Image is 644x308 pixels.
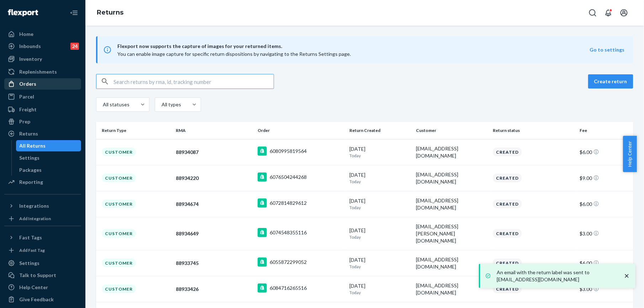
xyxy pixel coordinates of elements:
div: [DATE] [350,171,411,185]
div: 88934220 [176,175,252,182]
p: An email with the return label was sent to [EMAIL_ADDRESS][DOMAIN_NAME] [497,269,616,283]
a: Inventory [4,53,81,65]
div: Created [493,148,522,156]
div: Give Feedback [19,296,54,303]
td: $6.00 [577,139,633,165]
div: Settings [19,260,39,267]
a: Settings [16,152,81,164]
div: Integrations [19,202,49,209]
div: All statuses [103,101,128,108]
div: Inventory [19,55,42,63]
div: Replenishments [19,68,57,75]
td: $9.00 [577,165,633,191]
a: Returns [4,128,81,139]
div: Fast Tags [19,234,42,241]
div: All types [162,101,180,108]
div: Inbounds [19,43,41,50]
a: Replenishments [4,66,81,78]
button: Close Navigation [67,6,81,20]
div: 6076504244268 [270,174,307,181]
div: Settings [20,154,40,161]
span: You can enable image capture for specific return dispositions by navigating to the Returns Settin... [117,51,351,57]
a: Parcel [4,91,81,102]
div: Customer [102,148,136,156]
th: Return status [490,122,577,139]
a: Inbounds24 [4,41,81,52]
p: Today [350,264,411,270]
div: Packages [20,166,42,174]
td: $6.00 [577,250,633,276]
div: Reporting [19,179,43,186]
div: 6084716265516 [270,285,307,292]
div: [EMAIL_ADDRESS][DOMAIN_NAME] [416,256,487,270]
td: $3.00 [577,217,633,250]
button: Go to settings [590,46,625,53]
a: Prep [4,116,81,127]
div: Created [493,200,522,208]
div: Orders [19,80,36,87]
div: [EMAIL_ADDRESS][DOMAIN_NAME] [416,282,487,296]
p: Today [350,179,411,185]
button: Help Center [623,136,637,172]
div: Talk to Support [19,272,56,279]
button: Fast Tags [4,232,81,243]
a: Settings [4,257,81,269]
a: Reporting [4,176,81,188]
div: 6080995819564 [270,148,307,155]
td: $3.00 [577,276,633,302]
div: Add Integration [19,216,51,222]
div: Freight [19,106,37,113]
div: Created [493,259,522,267]
div: 88934087 [176,149,252,156]
div: [EMAIL_ADDRESS][PERSON_NAME][DOMAIN_NAME] [416,223,487,244]
th: Return Created [347,122,413,139]
button: Open account menu [617,6,631,20]
div: Customer [102,285,136,293]
span: Flexport now supports the capture of images for your returned items. [117,42,590,51]
div: [EMAIL_ADDRESS][DOMAIN_NAME] [416,197,487,211]
button: Open Search Box [586,6,600,20]
div: Parcel [19,93,34,100]
div: Created [493,229,522,238]
div: [EMAIL_ADDRESS][DOMAIN_NAME] [416,171,487,185]
p: Today [350,153,411,159]
button: Create return [588,74,633,89]
a: Home [4,28,81,40]
div: Home [19,31,33,38]
div: [DATE] [350,227,411,240]
ol: breadcrumbs [91,2,129,23]
button: Integrations [4,200,81,212]
div: 6055872299052 [270,259,307,266]
a: Packages [16,164,81,176]
div: [EMAIL_ADDRESS][DOMAIN_NAME] [416,145,487,159]
th: Return Type [96,122,173,139]
th: Fee [577,122,633,139]
div: 88933745 [176,260,252,267]
div: [DATE] [350,145,411,159]
div: 88933426 [176,286,252,293]
td: $6.00 [577,191,633,217]
a: Add Integration [4,214,81,223]
div: 88934649 [176,230,252,237]
a: Returns [97,9,123,16]
a: All Returns [16,140,81,152]
th: RMA [173,122,255,139]
div: Prep [19,118,30,125]
div: Customer [102,200,136,208]
a: Add Fast Tag [4,246,81,255]
a: Help Center [4,282,81,293]
a: Talk to Support [4,270,81,281]
div: 6074548355116 [270,229,307,236]
div: Add Fast Tag [19,247,45,253]
div: Created [493,285,522,293]
th: Customer [413,122,490,139]
th: Order [255,122,347,139]
div: Help Center [19,284,48,291]
a: Freight [4,104,81,115]
div: Customer [102,174,136,182]
div: [DATE] [350,282,411,296]
img: Flexport logo [8,9,38,16]
p: Today [350,290,411,296]
div: [DATE] [350,256,411,270]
